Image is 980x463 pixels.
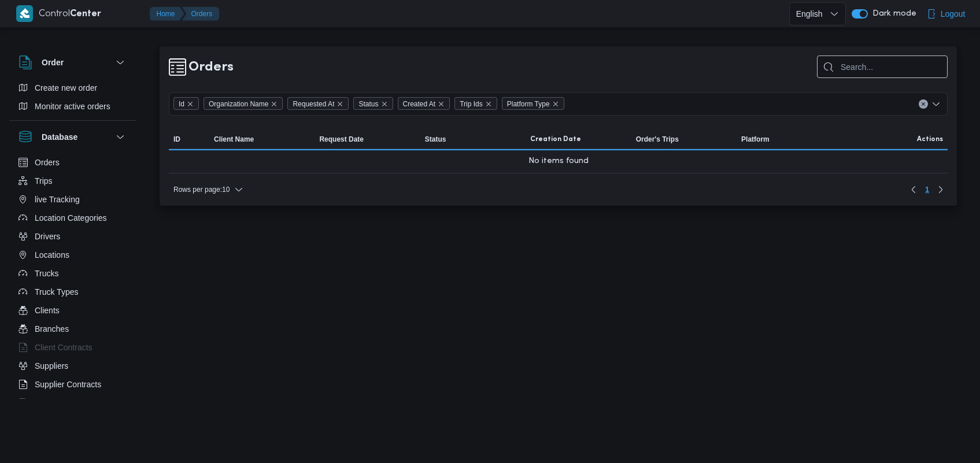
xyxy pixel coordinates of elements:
[35,303,60,317] span: Clients
[169,130,209,149] button: ID
[507,98,550,110] span: Platform Type
[485,101,492,108] button: Remove Trip Ids from selection in this group
[14,264,132,283] button: Trucks
[14,246,132,264] button: Locations
[353,97,393,110] span: Status
[14,209,132,227] button: Location Categories
[931,99,941,109] button: Open list of options
[35,285,78,299] span: Truck Types
[460,98,483,110] span: Trip Ids
[35,377,101,391] span: Supplier Contracts
[14,338,132,357] button: Client Contracts
[209,130,315,149] button: Client Name
[14,79,132,97] button: Create new order
[336,101,343,108] button: Remove Requested At from selection in this group
[35,81,97,95] span: Create new order
[179,98,184,110] span: Id
[14,375,132,394] button: Supplier Contracts
[636,135,679,144] span: Order's Trips
[398,97,450,110] span: Created At
[169,183,248,197] button: Rows per page:10
[35,248,69,262] span: Locations
[293,98,334,110] span: Requested At
[14,153,132,172] button: Orders
[150,7,184,21] button: Home
[941,7,966,21] span: Logout
[14,320,132,338] button: Branches
[552,101,559,108] button: Remove Platform Type from selection in this group
[35,192,80,206] span: live Tracking
[420,130,526,149] button: Status
[35,99,110,113] span: Monitor active orders
[19,130,127,144] button: Database
[917,135,943,144] span: Actions
[173,135,180,144] span: ID
[922,2,970,25] button: Logout
[14,190,132,209] button: live Tracking
[35,396,64,410] span: Devices
[214,135,254,144] span: Client Name
[209,98,268,110] span: Organization Name
[173,183,230,197] span: Rows per page : 10
[530,135,581,144] span: Creation Date
[35,155,60,169] span: Orders
[182,7,220,21] button: Orders
[187,101,194,108] button: Remove Id from selection in this group
[358,98,378,110] span: Status
[16,5,33,22] img: X8yXhbKr1z7QwAAAABJRU5ErkJggg==
[14,283,132,301] button: Truck Types
[502,97,564,110] span: Platform Type
[454,97,497,110] span: Trip Ids
[817,55,948,78] input: Search...
[35,211,107,225] span: Location Categories
[919,99,928,109] button: Clear input
[14,172,132,190] button: Trips
[868,9,916,18] span: Dark mode
[188,57,234,77] h2: Orders
[528,154,589,168] span: No items found
[173,97,199,110] span: Id
[271,101,278,108] button: Remove Organization Name from selection in this group
[14,357,132,375] button: Suppliers
[920,183,934,197] button: Page 1 of 1
[35,266,58,280] span: Trucks
[287,97,349,110] span: Requested At
[907,183,920,197] button: Previous page
[35,322,69,336] span: Branches
[631,130,737,149] button: Order's Trips
[14,97,132,116] button: Monitor active orders
[438,101,445,108] button: Remove Created At from selection in this group
[14,301,132,320] button: Clients
[403,98,436,110] span: Created At
[925,183,929,197] span: 1
[42,130,77,144] h3: Database
[35,229,60,243] span: Drivers
[204,97,283,110] span: Organization Name
[315,130,420,149] button: Request Date
[35,174,53,188] span: Trips
[14,227,132,246] button: Drivers
[381,101,388,108] button: Remove Status from selection in this group
[319,135,364,144] span: Request Date
[14,394,132,412] button: Devices
[9,153,136,403] div: Database
[934,183,948,197] button: Next page
[19,55,127,69] button: Order
[35,359,68,373] span: Suppliers
[9,79,136,120] div: Order
[35,340,93,354] span: Client Contracts
[70,10,101,18] b: Center
[737,130,842,149] button: Platform
[42,55,64,69] h3: Order
[741,135,770,144] span: Platform
[425,135,446,144] span: Status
